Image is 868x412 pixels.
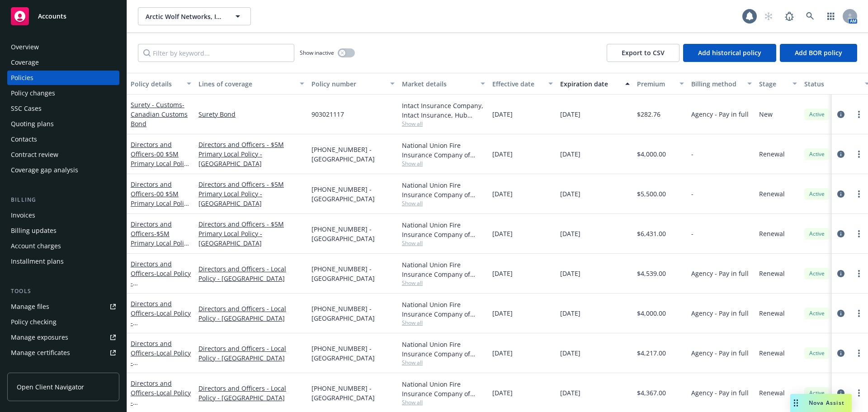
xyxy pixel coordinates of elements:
div: Policy changes [11,86,55,100]
span: [DATE] [560,388,580,398]
div: SSC Cases [11,101,42,116]
span: [DATE] [492,109,513,119]
a: Directors and Officers - $5M Primary Local Policy - [GEOGRAPHIC_DATA] [198,219,304,248]
span: $5,500.00 [637,189,666,199]
div: National Union Fire Insurance Company of [GEOGRAPHIC_DATA], [GEOGRAPHIC_DATA], AIG [402,141,485,160]
span: Show all [402,199,485,207]
input: Filter by keyword... [138,44,294,62]
div: Manage certificates [11,346,70,360]
div: Billing method [691,79,742,89]
span: [PHONE_NUMBER] - [GEOGRAPHIC_DATA] [311,145,395,164]
button: Add BOR policy [780,44,857,62]
div: National Union Fire Insurance Company of [GEOGRAPHIC_DATA], [GEOGRAPHIC_DATA], AIG [402,379,485,398]
div: Account charges [11,239,61,253]
button: Policy details [127,73,195,95]
a: Overview [7,40,119,54]
span: Active [808,389,826,397]
a: Switch app [822,7,840,25]
div: Tools [7,287,119,296]
div: Stage [759,79,787,89]
span: [PHONE_NUMBER] - [GEOGRAPHIC_DATA] [311,264,395,283]
a: Directors and Officers [131,339,191,386]
div: Market details [402,79,475,89]
a: circleInformation [835,149,846,160]
button: Effective date [489,73,557,95]
div: Contract review [11,147,58,162]
a: circleInformation [835,189,846,199]
span: Active [808,110,826,118]
a: Quoting plans [7,117,119,131]
span: Active [808,150,826,158]
span: [DATE] [492,269,513,278]
a: Directors and Officers [131,260,191,306]
span: [DATE] [560,308,580,318]
span: Nova Assist [809,399,844,407]
span: - [691,189,693,199]
button: Market details [398,73,489,95]
a: Coverage [7,55,119,70]
div: Expiration date [560,79,620,89]
span: Show all [402,319,485,327]
span: - $5M Primary Local Policy - [GEOGRAPHIC_DATA] [131,229,190,276]
div: Manage claims [11,361,57,375]
div: Effective date [492,79,543,89]
a: more [854,189,864,199]
div: Coverage [11,55,39,70]
a: circleInformation [835,348,846,359]
div: Billing [7,195,119,204]
div: Lines of coverage [198,79,294,89]
span: Renewal [759,189,785,199]
span: - Canadian Customs Bond [131,100,188,128]
span: [PHONE_NUMBER] - [GEOGRAPHIC_DATA] [311,304,395,323]
span: Active [808,309,826,317]
div: National Union Fire Insurance Company of [GEOGRAPHIC_DATA], [GEOGRAPHIC_DATA], AIG [402,180,485,199]
div: Contacts [11,132,37,147]
button: Billing method [688,73,755,95]
a: more [854,308,864,319]
a: more [854,388,864,398]
a: Billing updates [7,223,119,238]
a: Manage certificates [7,346,119,360]
span: New [759,109,773,119]
span: Accounts [38,13,66,20]
div: National Union Fire Insurance Company of [GEOGRAPHIC_DATA], [GEOGRAPHIC_DATA], AIG [402,260,485,279]
div: Status [804,79,859,89]
a: Directors and Officers - Local Policy - [GEOGRAPHIC_DATA] [198,384,304,403]
span: - [691,149,693,159]
a: Manage exposures [7,330,119,345]
span: [DATE] [492,388,513,398]
a: Directors and Officers - $5M Primary Local Policy - [GEOGRAPHIC_DATA] [198,140,304,168]
span: [DATE] [560,269,580,278]
span: $4,539.00 [637,269,666,278]
span: Renewal [759,388,785,398]
a: Policies [7,71,119,85]
span: Agency - Pay in full [691,388,749,398]
button: Stage [755,73,801,95]
span: [DATE] [492,189,513,199]
span: Agency - Pay in full [691,269,749,278]
span: - Local Policy - [GEOGRAPHIC_DATA] [131,269,191,306]
span: Active [808,190,826,198]
a: Manage files [7,299,119,314]
a: Directors and Officers - Local Policy - [GEOGRAPHIC_DATA] [198,344,304,363]
span: $4,000.00 [637,308,666,318]
div: Policy number [311,79,385,89]
a: circleInformation [835,268,846,279]
div: National Union Fire Insurance Company of [GEOGRAPHIC_DATA], [GEOGRAPHIC_DATA], AIG [402,300,485,319]
span: - Local Policy - [GEOGRAPHIC_DATA] [131,349,191,386]
button: Policy number [308,73,398,95]
span: Show all [402,239,485,247]
span: [PHONE_NUMBER] - [GEOGRAPHIC_DATA] [311,344,395,363]
a: circleInformation [835,109,846,120]
span: Renewal [759,149,785,159]
span: [DATE] [560,348,580,358]
span: [DATE] [492,348,513,358]
span: [DATE] [560,109,580,119]
span: Show all [402,120,485,128]
span: $4,367.00 [637,388,666,398]
div: Policy details [131,79,181,89]
a: more [854,109,864,120]
a: more [854,348,864,359]
div: National Union Fire Insurance Company of [GEOGRAPHIC_DATA], [GEOGRAPHIC_DATA], AIG [402,340,485,359]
